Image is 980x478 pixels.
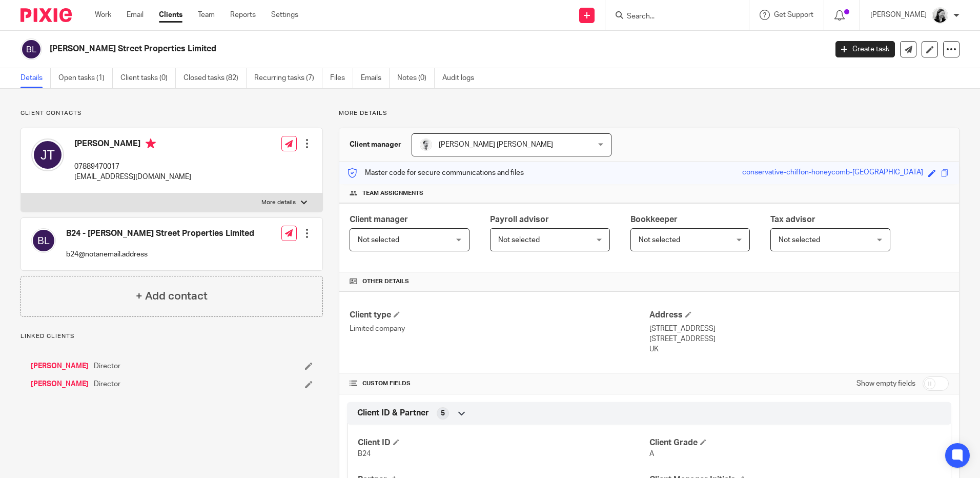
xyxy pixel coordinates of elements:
[350,140,401,150] h3: Client manager
[358,450,371,457] span: B24
[441,408,445,419] span: 5
[330,68,353,88] a: Files
[66,228,254,239] h4: B24 - [PERSON_NAME] Street Properties Limited
[94,379,120,389] span: Director
[362,189,423,197] span: Team assignments
[31,228,56,253] img: svg%3E
[649,334,949,344] p: [STREET_ADDRESS]
[350,215,408,224] span: Client manager
[357,408,429,419] span: Client ID & Partner
[490,215,549,224] span: Payroll advisor
[498,236,540,244] span: Not selected
[271,10,298,20] a: Settings
[31,361,89,371] a: [PERSON_NAME]
[136,288,208,304] h4: + Add contact
[21,38,42,60] img: svg%3E
[639,236,680,244] span: Not selected
[649,324,949,334] p: [STREET_ADDRESS]
[649,437,941,448] h4: Client Grade
[230,10,256,20] a: Reports
[358,437,649,448] h4: Client ID
[649,450,654,457] span: A
[442,68,482,88] a: Audit logs
[127,10,144,20] a: Email
[21,332,323,341] p: Linked clients
[31,138,64,171] img: svg%3E
[159,10,182,20] a: Clients
[261,198,296,207] p: More details
[66,249,254,260] p: b24@notanemail.address
[439,141,553,148] span: [PERSON_NAME] [PERSON_NAME]
[350,310,649,321] h4: Client type
[120,68,176,88] a: Client tasks (0)
[770,215,815,224] span: Tax advisor
[183,68,247,88] a: Closed tasks (82)
[94,361,120,371] span: Director
[397,68,435,88] a: Notes (0)
[21,8,72,22] img: Pixie
[362,277,409,286] span: Other details
[358,236,399,244] span: Not selected
[339,109,959,117] p: More details
[649,344,949,354] p: UK
[254,68,322,88] a: Recurring tasks (7)
[74,138,191,151] h4: [PERSON_NAME]
[350,380,649,388] h4: CUSTOM FIELDS
[626,12,718,22] input: Search
[21,109,323,117] p: Client contacts
[361,68,390,88] a: Emails
[31,379,89,389] a: [PERSON_NAME]
[146,138,156,149] i: Primary
[21,68,51,88] a: Details
[932,7,948,24] img: Helen_2025.jpg
[630,215,678,224] span: Bookkeeper
[350,324,649,334] p: Limited company
[347,168,524,178] p: Master code for secure communications and files
[649,310,949,321] h4: Address
[779,236,820,244] span: Not selected
[742,167,923,179] div: conservative-chiffon-honeycomb-[GEOGRAPHIC_DATA]
[74,172,191,182] p: [EMAIL_ADDRESS][DOMAIN_NAME]
[50,44,666,54] h2: [PERSON_NAME] Street Properties Limited
[856,379,915,389] label: Show empty fields
[774,11,813,18] span: Get Support
[835,41,895,57] a: Create task
[74,162,191,172] p: 07889470017
[870,10,927,20] p: [PERSON_NAME]
[58,68,113,88] a: Open tasks (1)
[420,138,432,151] img: Mass_2025.jpg
[95,10,111,20] a: Work
[198,10,215,20] a: Team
